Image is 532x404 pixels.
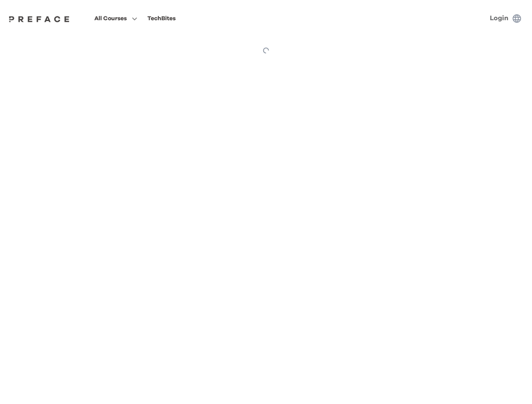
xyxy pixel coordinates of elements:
div: TechBites [147,13,176,24]
button: All Courses [92,13,140,24]
span: All Courses [94,13,127,24]
img: Preface Logo [7,16,72,22]
a: Login [490,15,508,21]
